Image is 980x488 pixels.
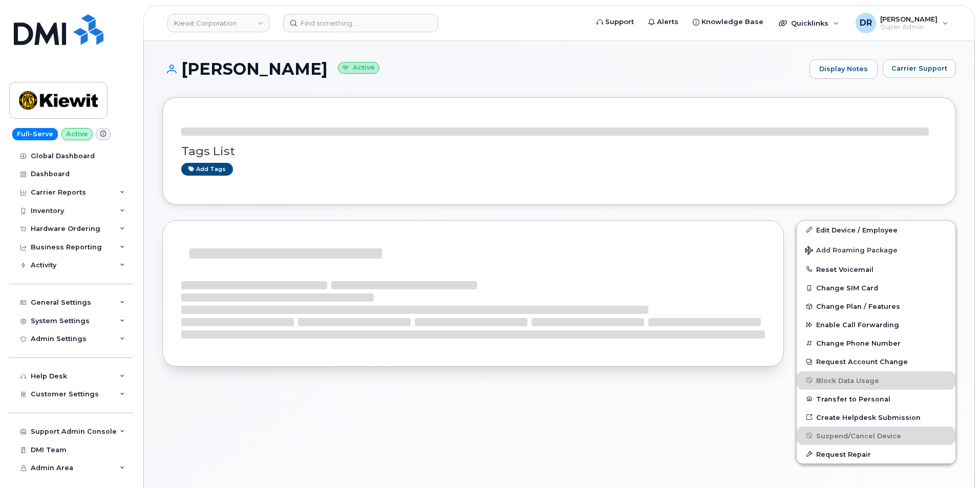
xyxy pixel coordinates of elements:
button: Suspend/Cancel Device [797,427,955,445]
span: Add Roaming Package [805,246,898,256]
span: Change Plan / Features [816,303,900,310]
a: Add tags [181,163,233,176]
small: Active [338,62,379,74]
h3: Tags List [181,145,937,158]
button: Transfer to Personal [797,390,955,408]
span: Suspend/Cancel Device [816,432,901,439]
h1: [PERSON_NAME] [162,60,804,78]
button: Enable Call Forwarding [797,315,955,334]
a: Create Helpdesk Submission [797,408,955,427]
a: Edit Device / Employee [797,221,955,239]
span: Carrier Support [891,63,947,73]
a: Display Notes [809,59,878,79]
button: Change SIM Card [797,279,955,297]
button: Block Data Usage [797,371,955,390]
button: Carrier Support [883,59,956,78]
button: Request Repair [797,445,955,463]
button: Change Phone Number [797,334,955,352]
button: Change Plan / Features [797,297,955,315]
button: Reset Voicemail [797,260,955,279]
span: Enable Call Forwarding [816,321,899,329]
button: Request Account Change [797,352,955,371]
button: Add Roaming Package [797,239,955,260]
